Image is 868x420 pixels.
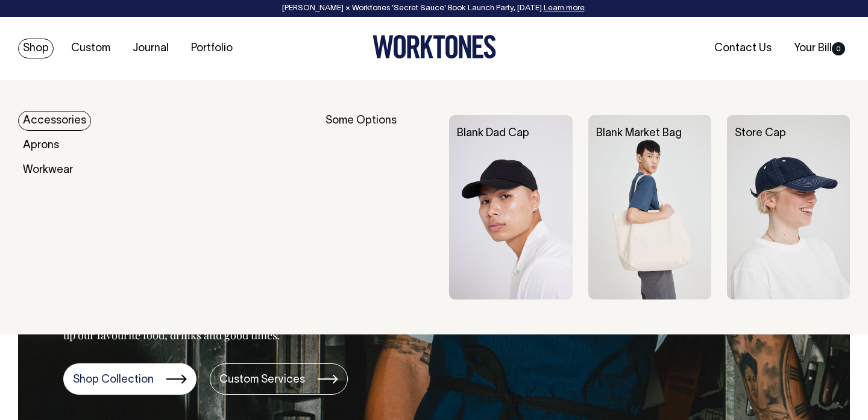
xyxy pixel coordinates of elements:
div: [PERSON_NAME] × Worktones ‘Secret Sauce’ Book Launch Party, [DATE]. . [12,4,856,13]
a: Store Cap [735,128,786,139]
a: Blank Market Bag [596,128,682,139]
a: Workwear [18,160,78,180]
a: Learn more [544,5,585,12]
a: Custom [66,39,115,58]
a: Shop [18,39,54,58]
span: 0 [832,42,845,55]
a: Accessories [18,111,91,131]
a: Journal [128,39,174,58]
a: Portfolio [186,39,237,58]
img: Blank Market Bag [588,115,711,299]
a: Your Bill0 [789,39,850,58]
a: Custom Services [210,363,348,395]
a: Contact Us [709,39,776,58]
a: Shop Collection [63,363,197,395]
img: Store Cap [727,115,850,299]
img: Blank Dad Cap [449,115,572,299]
div: Some Options [325,115,433,299]
a: Aprons [18,136,64,155]
a: Blank Dad Cap [457,128,529,139]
